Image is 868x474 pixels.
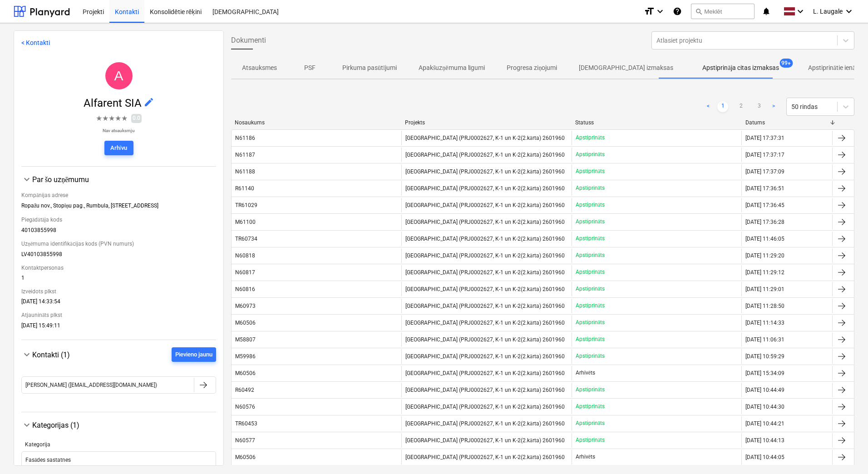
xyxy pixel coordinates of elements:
span: Tumes iela (PRJ0002627, K-1 un K-2(2.kārta) 2601960 [405,387,564,394]
div: Arhīvu [110,143,128,153]
div: Fasādes sastatnes [25,457,71,464]
div: TR61029 [235,202,257,208]
div: [DATE] 17:36:45 [745,202,784,208]
p: Pirkuma pasūtījumi [342,63,397,73]
p: Arhivēts [576,453,595,461]
p: Apstiprināts [576,302,605,310]
div: M58807 [235,336,256,343]
span: ★ [108,113,115,124]
div: [DATE] 17:36:28 [745,219,784,225]
div: M60506 [235,454,256,460]
div: Izveidots plkst [21,285,216,298]
div: [DATE] 10:44:05 [745,454,784,460]
span: Tumes iela (PRJ0002627, K-1 un K-2(2.kārta) 2601960 [405,454,564,461]
span: ★ [102,113,108,124]
div: [DATE] 10:59:29 [745,353,784,360]
div: Kontakti (1)Pievieno jaunu [21,362,216,405]
div: Statuss [575,119,738,126]
span: Dokumenti [231,35,266,46]
p: Apstiprināts [576,201,605,209]
button: Pievieno jaunu [172,347,216,362]
div: R60492 [235,387,254,393]
p: Apstiprināts [576,352,605,360]
div: [DATE] 11:29:20 [745,252,784,259]
div: N60818 [235,252,255,259]
div: Par šo uzņēmumu [32,175,216,184]
div: Kategorijas (1) [32,421,216,430]
p: Apstiprināts [576,436,605,444]
a: < Kontakti [21,39,50,46]
div: Ropažu nov., Stopiņu pag., Rumbula, [STREET_ADDRESS] [21,202,216,213]
p: Atsauksmes [242,63,277,73]
div: Nosaukums [235,119,398,126]
span: Tumes iela (PRJ0002627, K-1 un K-2(2.kārta) 2601960 [405,202,564,209]
div: Kategorija [25,441,212,448]
div: M60506 [235,370,256,376]
div: Kontakti (1)Pievieno jaunu [21,347,216,362]
a: Next page [768,101,779,112]
div: Par šo uzņēmumu [21,174,216,185]
div: M61100 [235,219,256,225]
div: N61186 [235,135,255,141]
div: Projekts [405,119,568,126]
div: [DATE] 17:36:51 [745,185,784,192]
div: M60506 [235,320,256,326]
div: [DATE] 11:29:12 [745,269,784,276]
button: Arhīvu [104,141,133,155]
p: PSF [299,63,321,73]
div: M60973 [235,303,256,309]
div: Datums [745,119,829,126]
span: Tumes iela (PRJ0002627, K-1 un K-2(2.kārta) 2601960 [405,420,564,427]
span: Tumes iela (PRJ0002627, K-1 un K-2(2.kārta) 2601960 [405,320,564,326]
div: TR60734 [235,236,257,242]
p: Apstiprināts [576,184,605,192]
span: ★ [121,113,128,124]
div: [DATE] 11:14:33 [745,320,784,326]
p: Apstiprināts [576,168,605,175]
span: Alfarent SIA [84,97,143,109]
div: N60816 [235,286,255,292]
span: Kontakti (1) [32,351,70,359]
div: N60577 [235,437,255,444]
div: [PERSON_NAME] ([EMAIL_ADDRESS][DOMAIN_NAME]) [25,382,157,388]
p: Apstiprināts [576,403,605,410]
iframe: Chat Widget [823,430,868,474]
div: R61140 [235,185,254,192]
div: Piegādātāja kods [21,213,216,227]
div: Alfarent [105,62,133,89]
span: Tumes iela (PRJ0002627, K-1 un K-2(2.kārta) 2601960 [405,336,564,343]
span: keyboard_arrow_down [21,174,32,185]
span: Tumes iela (PRJ0002627, K-1 un K-2(2.kārta) 2601960 [405,252,564,259]
a: Previous page [703,101,714,112]
p: Apstiprināts [576,336,605,343]
div: Pievieno jaunu [175,350,212,360]
p: Arhivēts [576,369,595,377]
p: Apstiprināts [576,252,605,259]
span: edit [143,97,154,108]
p: Progresa ziņojumi [507,63,557,73]
p: [DEMOGRAPHIC_DATA] izmaksas [579,63,673,73]
div: Kategorijas (1) [21,420,216,430]
div: [DATE] 10:44:13 [745,437,784,444]
div: [DATE] 10:44:21 [745,420,784,427]
div: [DATE] 11:06:31 [745,336,784,343]
div: [DATE] 10:44:49 [745,387,784,393]
p: Apstiprināts [576,285,605,293]
div: N61188 [235,168,255,175]
div: [DATE] 11:29:01 [745,286,784,292]
div: Kontaktpersonas [21,261,216,275]
span: 0.0 [131,114,142,123]
span: ★ [115,113,121,124]
span: Tumes iela (PRJ0002627, K-1 un K-2(2.kārta) 2601960 [405,219,564,226]
span: Tumes iela (PRJ0002627, K-1 un K-2(2.kārta) 2601960 [405,437,564,444]
div: Uzņēmuma identifikācijas kods (PVN numurs) [21,237,216,251]
span: Tumes iela (PRJ0002627, K-1 un K-2(2.kārta) 2601960 [405,404,564,410]
a: Page 2 [735,101,746,112]
div: [DATE] 15:34:09 [745,370,784,376]
div: N60817 [235,269,255,276]
div: [DATE] 17:37:09 [745,168,784,175]
p: Apstiprināts [576,420,605,427]
p: Apstiprināts [576,319,605,326]
p: Apstiprināts [576,151,605,158]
